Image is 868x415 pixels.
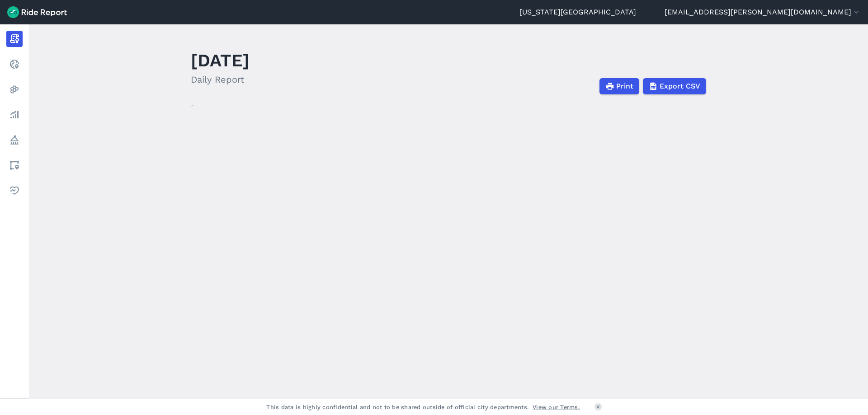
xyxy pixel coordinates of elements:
a: Policy [6,132,23,148]
a: Areas [6,157,23,173]
a: View our Terms. [533,403,580,411]
button: [EMAIL_ADDRESS][PERSON_NAME][DOMAIN_NAME] [665,7,861,18]
span: Export CSV [660,81,700,92]
button: Print [599,78,639,94]
a: Report [6,31,23,47]
a: Health [6,182,23,199]
a: Realtime [6,56,23,72]
h2: Daily Report [191,73,250,86]
a: Heatmaps [6,81,23,98]
span: Print [616,81,633,92]
a: Analyze [6,107,23,123]
h1: [DATE] [191,48,250,73]
img: Ride Report [7,6,67,18]
button: Export CSV [643,78,706,94]
a: [US_STATE][GEOGRAPHIC_DATA] [519,7,636,18]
